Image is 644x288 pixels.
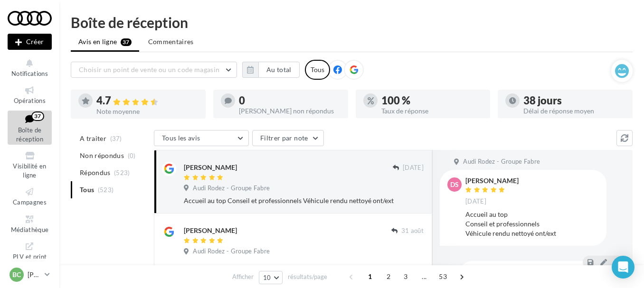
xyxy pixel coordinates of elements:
[381,108,483,114] div: Taux de réponse
[463,158,540,166] span: Audi Rodez - Groupe Fabre
[8,34,52,50] button: Créer
[288,272,327,281] span: résultats/page
[523,108,625,114] div: Délai de réponse moyen
[110,135,122,142] span: (37)
[12,270,21,279] span: BC
[162,134,200,142] span: Tous les avis
[11,70,48,77] span: Notifications
[465,197,486,206] span: [DATE]
[8,56,52,79] button: Notifications
[71,62,237,78] button: Choisir un point de vente ou un code magasin
[8,34,52,50] div: Nouvelle campagne
[13,198,47,206] span: Campagnes
[193,184,270,193] span: Audi Rodez - Groupe Fabre
[263,274,271,281] span: 10
[184,226,237,235] div: [PERSON_NAME]
[381,269,396,284] span: 2
[14,97,46,104] span: Opérations
[16,126,43,143] span: Boîte de réception
[252,130,324,146] button: Filtrer par note
[193,247,270,256] span: Audi Rodez - Groupe Fabre
[13,162,46,179] span: Visibilité en ligne
[401,227,424,235] span: 31 août
[80,134,106,143] span: A traiter
[96,108,198,115] div: Note moyenne
[28,270,41,279] p: [PERSON_NAME]
[11,226,49,233] span: Médiathèque
[465,210,599,238] div: Accueil au top Conseil et professionnels Véhicule rendu nettoyé ont/ext
[8,266,52,284] a: BC [PERSON_NAME]
[465,177,519,184] div: [PERSON_NAME]
[154,130,249,146] button: Tous les avis
[8,83,52,106] a: Opérations
[258,62,300,78] button: Au total
[80,151,124,160] span: Non répondus
[381,95,483,106] div: 100 %
[403,164,424,172] span: [DATE]
[239,108,341,114] div: [PERSON_NAME] non répondus
[435,269,451,284] span: 53
[450,180,459,189] span: ds
[417,269,432,284] span: ...
[523,95,625,106] div: 38 jours
[184,163,237,172] div: [PERSON_NAME]
[148,37,194,46] span: Commentaires
[96,95,198,106] div: 4.7
[232,272,254,281] span: Afficher
[8,185,52,208] a: Campagnes
[8,212,52,235] a: Médiathèque
[80,168,111,177] span: Répondus
[242,62,300,78] button: Au total
[8,149,52,181] a: Visibilité en ligne
[31,111,44,121] div: 37
[398,269,413,284] span: 3
[259,271,283,284] button: 10
[239,95,341,106] div: 0
[184,196,424,205] div: Accueil au top Conseil et professionnels Véhicule rendu nettoyé ont/ext
[8,239,52,280] a: PLV et print personnalisable
[362,269,378,284] span: 1
[71,15,633,29] div: Boîte de réception
[8,111,52,145] a: Boîte de réception37
[128,152,136,159] span: (0)
[612,256,635,279] div: Open Intercom Messenger
[114,169,130,177] span: (523)
[79,65,219,74] span: Choisir un point de vente ou un code magasin
[305,60,330,80] div: Tous
[12,251,48,278] span: PLV et print personnalisable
